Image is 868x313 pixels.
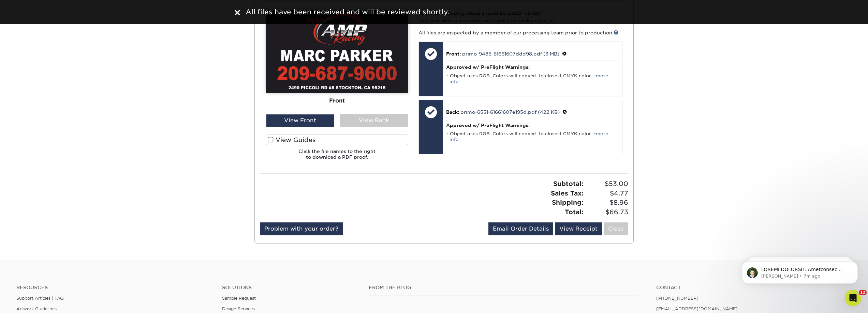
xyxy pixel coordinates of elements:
span: $4.77 [586,189,628,198]
strong: Sales Tax: [551,189,584,197]
a: Sample Request [222,296,256,301]
p: All files are inspected by a member of our processing team prior to production. [418,29,622,36]
div: View Front [266,114,334,127]
a: View Receipt [555,222,602,235]
h4: Resources [16,285,212,291]
li: Object uses RGB. Colors will convert to closest CMYK color. - [446,73,618,84]
label: View Guides [266,135,408,145]
a: Close [604,222,628,235]
span: Back: [446,109,459,115]
span: All files have been received and will be reviewed shortly. [246,8,449,16]
h4: Approved w/ PreFlight Warnings: [446,64,618,70]
a: more info [450,131,608,142]
a: Contact [656,285,852,291]
a: Artwork Guidelines [16,306,57,311]
h4: Solutions [222,285,358,291]
a: Support Articles | FAQ [16,296,64,301]
iframe: Intercom live chat [845,290,861,306]
a: primo-9486-61661607ddd98.pdf (3 MB) [462,51,559,57]
a: [EMAIL_ADDRESS][DOMAIN_NAME] [656,306,738,311]
strong: Subtotal: [553,180,584,187]
div: View Back [340,114,408,127]
iframe: Intercom notifications message [732,247,868,295]
h4: Approved w/ PreFlight Warnings: [446,123,618,128]
h4: From the Blog [369,285,638,291]
strong: Total: [565,208,584,216]
span: $53.00 [586,179,628,189]
img: close [235,10,240,15]
a: Design Services [222,306,255,311]
div: Front [266,93,408,108]
span: $66.73 [586,207,628,217]
a: Problem with your order? [260,222,343,235]
a: [PHONE_NUMBER] [656,296,698,301]
a: more info [450,73,608,84]
li: Object uses RGB. Colors will convert to closest CMYK color. - [446,131,618,142]
a: primo-6551-61661607e195d.pdf (422 KB) [460,109,560,115]
strong: Shipping: [552,199,584,206]
span: Front: [446,51,461,57]
span: 12 [859,290,867,295]
a: Email Order Details [488,222,553,235]
h6: Click the file names to the right to download a PDF proof. [266,148,408,165]
span: $8.96 [586,198,628,207]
